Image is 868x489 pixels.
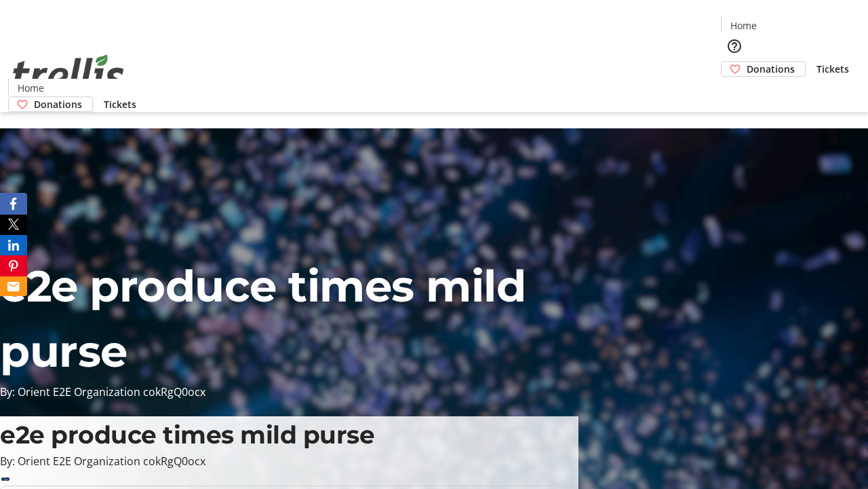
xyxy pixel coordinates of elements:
span: Donations [34,97,82,111]
a: Tickets [806,62,860,76]
a: Home [722,18,765,33]
a: Home [9,81,52,95]
img: Orient E2E Organization cokRgQ0ocx's Logo [8,39,129,107]
button: Help [721,33,748,60]
span: Donations [747,62,795,76]
a: Tickets [93,97,147,111]
a: Donations [8,96,93,112]
span: Tickets [104,97,136,111]
button: Cart [721,77,748,104]
a: Donations [721,61,806,77]
span: Home [730,18,757,33]
span: Tickets [816,62,849,76]
span: Home [18,81,44,95]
